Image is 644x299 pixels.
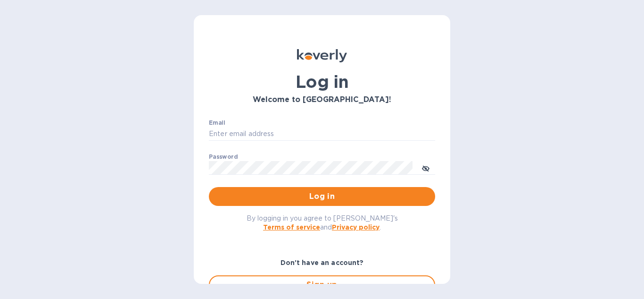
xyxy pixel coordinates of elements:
[216,191,428,202] span: Log in
[209,127,435,141] input: Enter email address
[209,275,435,294] button: Sign up
[209,95,435,104] h3: Welcome to [GEOGRAPHIC_DATA]!
[247,214,398,231] span: By logging in you agree to [PERSON_NAME]'s and .
[416,158,435,177] button: toggle password visibility
[209,154,238,160] label: Password
[209,187,435,206] button: Log in
[263,223,320,231] a: Terms of service
[332,223,380,231] a: Privacy policy
[209,120,225,126] label: Email
[297,49,347,62] img: Koverly
[217,279,427,290] span: Sign up
[209,72,435,92] h1: Log in
[281,259,364,266] b: Don't have an account?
